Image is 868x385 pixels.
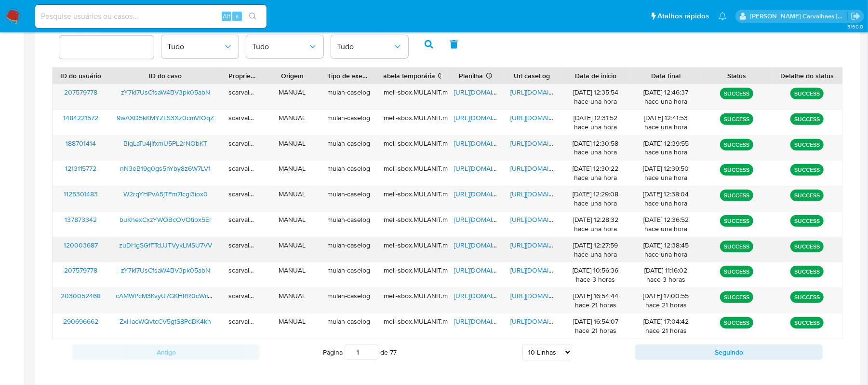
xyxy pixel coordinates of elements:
[236,12,239,21] span: s
[750,12,848,21] p: sara.carvalhaes@mercadopago.com.br
[243,10,263,23] button: search-icon
[35,10,267,23] input: Pesquise usuários ou casos...
[851,11,861,21] a: Sair
[657,11,709,21] span: Atalhos rápidos
[223,12,230,21] span: Alt
[719,12,727,20] a: Notificações
[847,23,863,30] span: 3.160.0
